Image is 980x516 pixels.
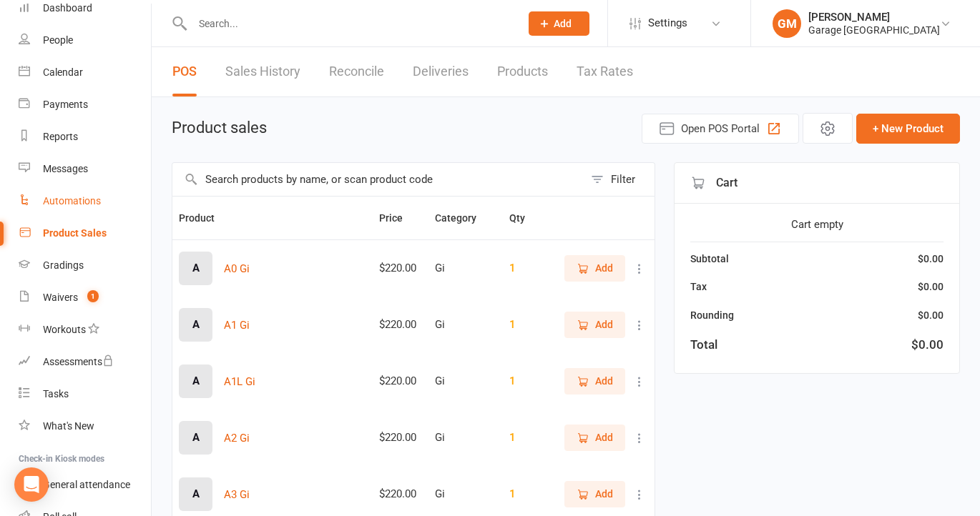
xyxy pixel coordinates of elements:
div: Set product image [179,364,212,398]
div: GM [773,9,801,38]
h1: Product sales [172,119,267,137]
a: POS [172,47,197,96]
button: Qty [509,209,541,227]
div: $220.00 [379,488,421,500]
a: Product Sales [19,217,151,249]
span: Add [595,486,613,502]
div: Rounding [690,307,734,323]
span: 1 [87,290,99,302]
div: $220.00 [379,262,421,274]
span: Add [554,18,572,29]
a: Sales History [225,47,300,96]
button: Add [564,425,625,450]
a: Products [497,47,548,96]
a: Workouts [19,314,151,346]
span: Add [595,317,613,332]
div: $220.00 [379,375,421,387]
div: Total [690,335,717,354]
span: Price [379,212,418,224]
div: $0.00 [918,279,944,294]
div: People [43,34,73,46]
div: Gi [435,319,496,331]
a: Calendar [19,56,151,89]
div: Calendar [43,66,83,78]
div: Set product image [179,421,212,455]
div: Waivers [43,292,78,303]
span: Add [595,430,613,445]
div: Cart empty [690,216,944,233]
div: [PERSON_NAME] [808,11,940,24]
button: Add [564,481,625,507]
a: People [19,24,151,56]
a: General attendance kiosk mode [19,469,151,501]
a: Gradings [19,249,151,282]
div: Open Intercom Messenger [14,467,49,502]
span: Category [435,212,492,224]
div: Set product image [179,252,212,285]
button: A1 Gi [224,317,250,334]
button: Open POS Portal [642,114,799,144]
button: A1L Gi [224,373,255,390]
div: Gi [435,375,496,387]
button: + New Product [856,114,960,144]
a: Assessments [19,346,151,378]
div: Workouts [43,324,86,335]
div: Product Sales [43,227,107,239]
span: Open POS Portal [681,120,760,137]
span: Qty [509,212,541,224]
div: Assessments [43,356,114,367]
a: Tax Rates [577,47,633,96]
div: $220.00 [379,432,421,444]
input: Search products by name, or scan product code [172,163,584,196]
div: General attendance [43,479,130,490]
button: Add [564,368,625,394]
button: Filter [584,163,655,196]
div: Automations [43,195,101,207]
div: What's New [43,420,94,432]
button: A0 Gi [224,260,250,277]
div: Garage [GEOGRAPHIC_DATA] [808,24,940,36]
button: Add [564,312,625,337]
input: Search... [188,14,510,34]
div: 1 [509,319,544,331]
a: What's New [19,410,151,442]
div: 1 [509,375,544,387]
div: $0.00 [918,251,944,267]
div: Gradings [43,259,84,271]
div: Gi [435,262,496,274]
div: Payments [43,99,88,110]
div: Dashboard [43,2,92,14]
div: Tasks [43,388,69,400]
div: Set product image [179,477,212,511]
div: Reports [43,131,78,142]
a: Waivers 1 [19,282,151,314]
div: $0.00 [911,335,944,354]
a: Automations [19,185,151,217]
button: Add [529,11,589,36]
div: $0.00 [918,307,944,323]
div: Filter [611,171,635,188]
div: Gi [435,488,496,500]
span: Add [595,260,613,276]
a: Payments [19,89,151,121]
span: Product [179,212,230,224]
span: Add [595,373,613,389]
a: Reports [19,121,151,153]
button: Product [179,209,230,227]
button: Category [435,209,492,227]
div: Messages [43,163,88,174]
div: $220.00 [379,319,421,331]
div: 1 [509,488,544,500]
a: Reconcile [329,47,384,96]
div: Gi [435,432,496,444]
a: Deliveries [413,47,469,96]
button: Add [564,255,625,281]
span: Settings [648,7,687,39]
div: 1 [509,262,544,274]
div: Tax [690,279,707,294]
a: Tasks [19,378,151,410]
div: Set product image [179,308,212,342]
a: Messages [19,153,151,185]
button: A3 Gi [224,486,250,503]
div: Subtotal [690,251,729,267]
